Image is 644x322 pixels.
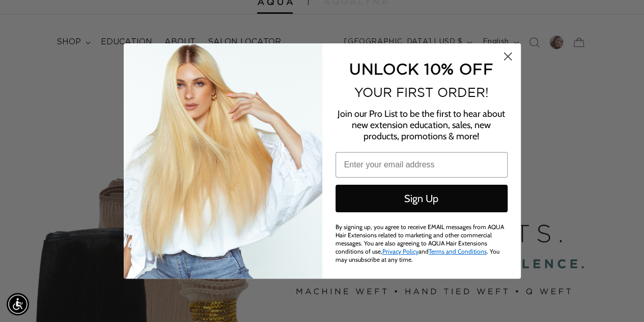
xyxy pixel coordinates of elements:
[354,85,489,100] span: YOUR FIRST ORDER!
[7,293,29,315] div: Accessibility Menu
[124,43,322,279] img: daab8b0d-f573-4e8c-a4d0-05ad8d765127.png
[349,60,493,77] span: UNLOCK 10% OFF
[335,223,504,263] span: By signing up, you agree to receive EMAIL messages from AQUA Hair Extensions related to marketing...
[382,247,418,255] a: Privacy Policy
[335,152,508,178] input: Enter your email address
[335,185,508,212] button: Sign Up
[429,247,487,255] a: Terms and Conditions
[499,47,517,65] button: Close dialog
[338,108,505,142] span: Join our Pro List to be the first to hear about new extension education, sales, new products, pro...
